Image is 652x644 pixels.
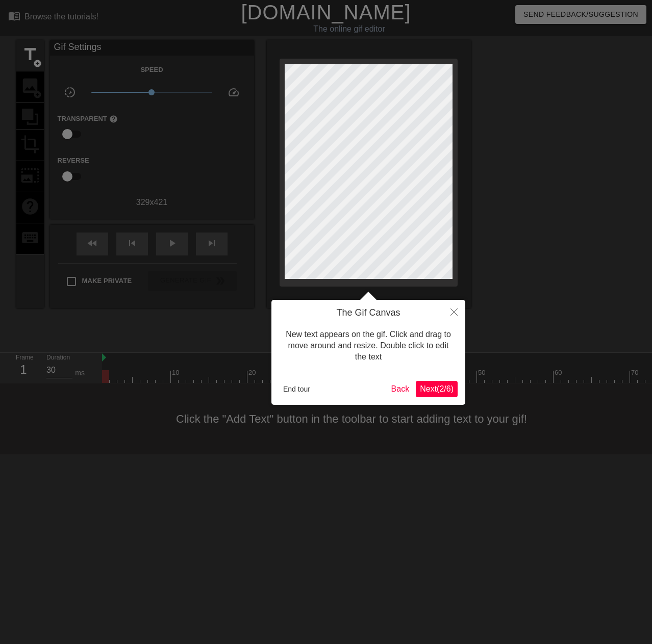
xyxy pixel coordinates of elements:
[279,381,314,397] button: End tour
[443,300,465,323] button: Close
[279,319,458,373] div: New text appears on the gif. Click and drag to move around and resize. Double click to edit the text
[416,381,458,397] button: Next
[279,307,458,319] h4: The Gif Canvas
[420,384,454,393] span: Next ( 2 / 6 )
[387,381,414,397] button: Back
